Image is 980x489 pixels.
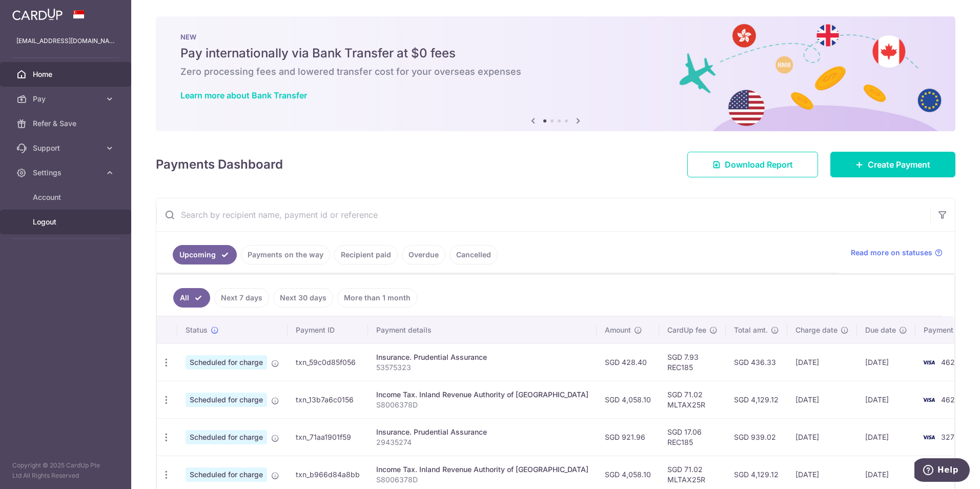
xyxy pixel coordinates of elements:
[941,358,959,366] span: 4627
[368,317,597,343] th: Payment details
[156,198,930,231] input: Search by recipient name, payment id or reference
[376,464,588,475] div: Income Tax. Inland Revenue Authority of [GEOGRAPHIC_DATA]
[450,245,498,264] a: Cancelled
[33,192,100,202] span: Account
[918,356,939,369] img: Bank Card
[186,430,267,444] span: Scheduled for charge
[33,69,100,79] span: Home
[659,381,726,418] td: SGD 71.02 MLTAX25R
[186,325,208,335] span: Status
[597,343,659,381] td: SGD 428.40
[725,158,793,171] span: Download Report
[173,245,237,264] a: Upcoming
[597,418,659,456] td: SGD 921.96
[156,16,955,131] img: Bank transfer banner
[288,418,368,456] td: txn_71aa1901f59
[605,325,631,335] span: Amount
[173,288,210,308] a: All
[273,288,333,308] a: Next 30 days
[376,352,588,362] div: Insurance. Prudential Assurance
[180,66,931,78] h6: Zero processing fees and lowered transfer cost for your overseas expenses
[288,317,368,343] th: Payment ID
[376,390,588,400] div: Income Tax. Inland Revenue Authority of [GEOGRAPHIC_DATA]
[33,118,100,129] span: Refer & Save
[241,245,330,264] a: Payments on the way
[334,245,398,264] a: Recipient paid
[787,418,857,456] td: [DATE]
[376,437,588,447] p: 29435274
[914,458,970,484] iframe: Opens a widget where you can find more information
[857,418,915,456] td: [DATE]
[787,381,857,418] td: [DATE]
[830,152,955,177] a: Create Payment
[180,90,307,100] a: Learn more about Bank Transfer
[734,325,768,335] span: Total amt.
[186,393,267,407] span: Scheduled for charge
[288,343,368,381] td: txn_59c0d85f056
[726,418,787,456] td: SGD 939.02
[33,143,100,153] span: Support
[12,8,63,21] img: CardUp
[851,248,932,258] span: Read more on statuses
[851,248,943,258] a: Read more on statuses
[918,394,939,406] img: Bank Card
[659,343,726,381] td: SGD 7.93 REC185
[941,395,959,404] span: 4627
[186,467,267,482] span: Scheduled for charge
[33,217,100,227] span: Logout
[376,400,588,410] p: S8006378D
[659,418,726,456] td: SGD 17.06 REC185
[156,155,283,174] h4: Payments Dashboard
[376,362,588,373] p: 53575323
[865,325,896,335] span: Due date
[726,343,787,381] td: SGD 436.33
[180,33,931,41] p: NEW
[918,431,939,443] img: Bank Card
[402,245,445,264] a: Overdue
[288,381,368,418] td: txn_13b7a6c0156
[186,355,267,370] span: Scheduled for charge
[33,94,100,104] span: Pay
[941,433,959,441] span: 3270
[726,381,787,418] td: SGD 4,129.12
[857,381,915,418] td: [DATE]
[857,343,915,381] td: [DATE]
[16,36,115,46] p: [EMAIL_ADDRESS][DOMAIN_NAME]
[687,152,818,177] a: Download Report
[376,475,588,485] p: S8006378D
[33,168,100,178] span: Settings
[337,288,417,308] a: More than 1 month
[180,45,931,62] h5: Pay internationally via Bank Transfer at $0 fees
[667,325,706,335] span: CardUp fee
[868,158,930,171] span: Create Payment
[597,381,659,418] td: SGD 4,058.10
[376,427,588,437] div: Insurance. Prudential Assurance
[214,288,269,308] a: Next 7 days
[795,325,838,335] span: Charge date
[787,343,857,381] td: [DATE]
